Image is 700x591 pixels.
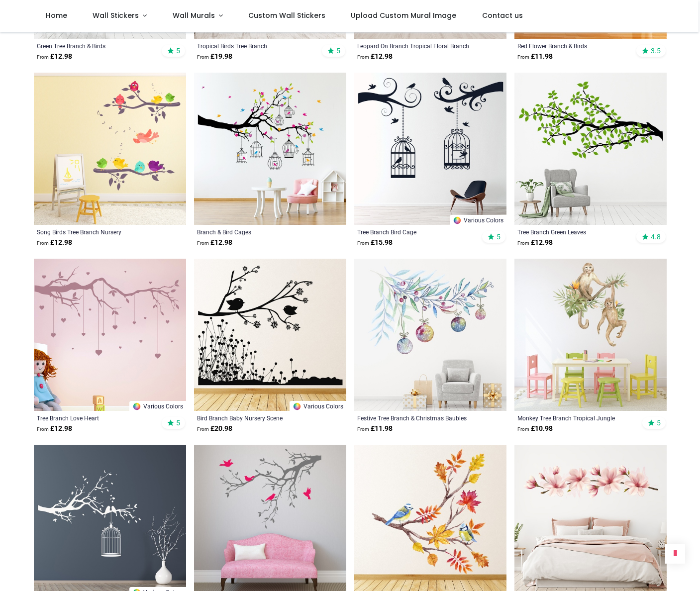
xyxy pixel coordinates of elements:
span: 4.8 [651,232,661,241]
a: Various Colors [290,401,346,411]
a: Various Colors [450,215,506,225]
span: From [197,426,209,432]
img: Color Wheel [293,402,301,411]
a: Branch & Bird Cages [197,228,314,236]
a: Tropical Birds Tree Branch [197,42,314,50]
strong: £ 20.98 [197,424,232,434]
span: From [517,240,529,246]
span: From [197,54,209,60]
img: Monkey Tree Branch Tropical Jungle Wall Sticker [514,259,667,411]
img: Tree Branch Love Heart Wall Sticker [34,259,186,411]
img: Color Wheel [132,402,141,411]
span: From [37,54,49,60]
span: 5 [497,232,500,241]
a: Tree Branch Green Leaves [517,228,634,236]
span: From [357,240,369,246]
span: Custom Wall Stickers [248,10,325,20]
strong: £ 12.98 [517,238,553,248]
a: Green Tree Branch & Birds [37,42,154,50]
span: From [197,240,209,246]
a: Leopard On Branch Tropical Floral Branch [357,42,474,50]
span: 3.5 [651,46,661,55]
strong: £ 11.98 [517,52,553,62]
strong: £ 12.98 [37,52,72,62]
span: From [357,54,369,60]
span: From [357,426,369,432]
a: Song Birds Tree Branch Nursery [37,228,154,236]
img: Tree Branch Bird Cage Wall Sticker [354,73,506,225]
strong: £ 12.98 [197,238,232,248]
strong: £ 12.98 [37,238,72,248]
span: 5 [336,46,340,55]
a: Tree Branch Bird Cage [357,228,474,236]
a: Monkey Tree Branch Tropical Jungle [517,414,634,422]
strong: £ 10.98 [517,424,553,434]
span: 5 [176,418,180,427]
img: Tree Branch Green Leaves Wall Sticker [514,73,667,225]
span: Home [46,10,67,20]
span: Contact us [482,10,523,20]
strong: £ 12.98 [37,424,72,434]
strong: £ 19.98 [197,52,232,62]
span: From [517,426,529,432]
img: Song Birds Tree Branch Nursery Wall Sticker [34,73,186,225]
a: Festive Tree Branch & Christmas Baubles [357,414,474,422]
img: Bird Branch Baby Nursery Wall Sticker Scene [194,259,346,411]
a: Bird Branch Baby Nursery Scene [197,414,314,422]
span: Upload Custom Mural Image [351,10,456,20]
strong: £ 15.98 [357,238,393,248]
strong: £ 11.98 [357,424,393,434]
img: Color Wheel [453,216,462,225]
a: Red Flower Branch & Birds [517,42,634,50]
span: From [517,54,529,60]
span: 5 [657,418,661,427]
strong: £ 12.98 [357,52,393,62]
img: Festive Tree Branch & Christmas Baubles Wall Sticker [354,259,506,411]
span: 5 [176,46,180,55]
span: Wall Murals [173,10,215,20]
a: Various Colors [129,401,186,411]
img: Branch & Bird Cages Wall Sticker [194,73,346,225]
span: Wall Stickers [93,10,139,20]
span: From [37,426,49,432]
a: Tree Branch Love Heart [37,414,154,422]
span: From [37,240,49,246]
